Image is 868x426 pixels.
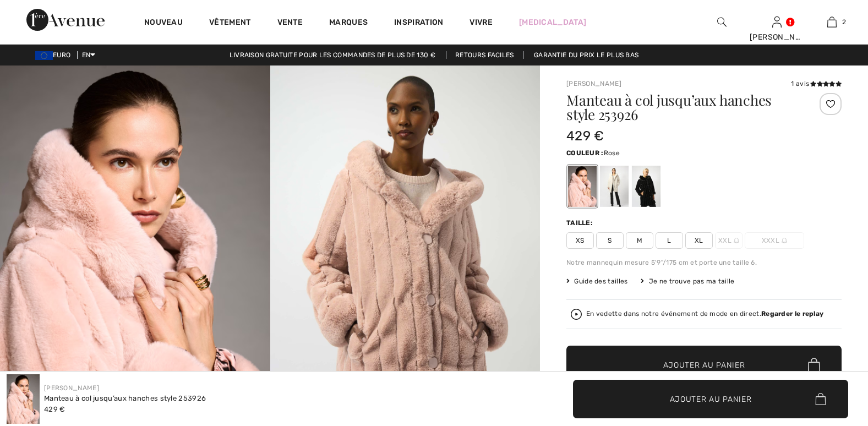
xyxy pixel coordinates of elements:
a: Sign In [772,17,782,27]
span: Inspiration [394,18,443,29]
div: Rose [568,166,597,207]
button: Ajouter au panier [566,346,842,384]
font: Je ne trouve pas ma taille [649,277,735,285]
a: Nouveau [144,18,183,29]
a: [PERSON_NAME] [566,80,621,88]
div: Taille: [566,218,595,228]
a: Garantie du prix le plus bas [525,51,647,59]
img: ring-m.svg [782,238,787,243]
span: Rose [604,149,620,157]
span: 2 [842,17,846,27]
img: 1ère Avenue [26,9,105,31]
span: Ajouter au panier [670,393,752,405]
span: L [656,232,683,249]
a: Vente [277,18,303,29]
a: [MEDICAL_DATA] [519,17,586,28]
img: Mon sac [827,15,837,29]
span: S [596,232,624,249]
div: Notre mannequin mesure 5'9"/175 cm et porte une taille 6. [566,258,842,267]
span: XS [566,232,594,249]
div: En vedette dans notre événement de mode en direct. [586,310,823,318]
a: Vêtement [209,18,250,29]
img: Bag.svg [808,358,820,372]
span: Ajouter au panier [663,359,745,371]
div: Vanilla 30 [600,166,629,207]
img: ring-m.svg [734,238,739,243]
div: Black [632,166,660,207]
span: EURO [35,51,75,59]
span: Couleur : [566,149,604,157]
a: Marques [329,18,368,29]
font: EN [82,51,91,59]
font: XXL [718,236,731,245]
img: Euro [35,51,53,60]
a: Retours faciles [446,51,523,59]
img: Rechercher sur le site Web [717,15,727,29]
img: Regarder le replay [571,309,582,320]
button: Ajouter au panier [573,380,848,418]
img: Mes infos [772,15,782,29]
span: XL [685,232,713,249]
span: 429 € [44,405,65,413]
span: 429 € [566,128,604,144]
strong: Regarder le replay [761,310,823,318]
a: 2 [805,15,859,29]
h1: Manteau à col jusqu’aux hanches style 253926 [566,93,796,122]
div: Manteau à col jusqu’aux hanches style 253926 [44,393,206,404]
a: Livraison gratuite pour les commandes de plus de 130 € [221,51,444,59]
a: [PERSON_NAME] [44,384,99,392]
font: XXXL [762,236,779,245]
font: Guide des tailles [574,277,627,285]
div: [PERSON_NAME] [750,31,804,43]
span: M [626,232,653,249]
a: Vivre [470,17,493,28]
font: 1 avis [791,80,809,88]
img: Bag.svg [815,393,826,405]
img: Manteau à col jusqu’aux hanches style 253926 [7,374,40,424]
